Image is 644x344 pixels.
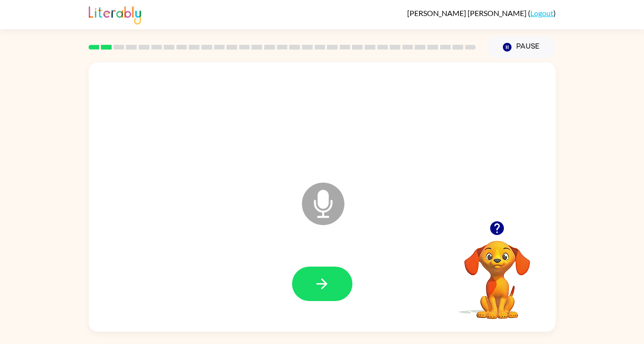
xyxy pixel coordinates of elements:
[487,36,556,58] button: Pause
[407,8,528,17] span: [PERSON_NAME] [PERSON_NAME]
[89,4,141,25] img: Literably
[407,8,556,17] div: ( )
[450,226,544,320] video: Your browser must support playing .mp4 files to use Literably. Please try using another browser.
[530,8,553,17] a: Logout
